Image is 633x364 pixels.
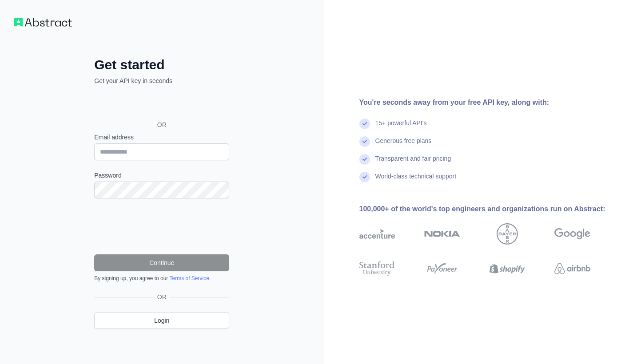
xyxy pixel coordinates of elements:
[375,136,432,154] div: Generous free plans
[359,172,370,182] img: check mark
[94,275,229,282] div: By signing up, you agree to our .
[94,209,229,244] iframe: reCAPTCHA
[169,275,209,281] a: Terms of Service
[497,223,518,245] img: bayer
[424,223,460,245] img: nokia
[554,260,590,277] img: airbnb
[94,133,229,142] label: Email address
[359,154,370,165] img: check mark
[94,254,229,271] button: Continue
[359,260,395,277] img: stanford university
[154,293,170,301] span: OR
[359,204,619,214] div: 100,000+ of the world's top engineers and organizations run on Abstract:
[359,97,619,108] div: You're seconds away from your free API key, along with:
[14,18,72,27] img: Workflow
[359,119,370,129] img: check mark
[94,57,229,73] h2: Get started
[554,223,590,245] img: google
[375,172,457,190] div: World-class technical support
[424,260,460,277] img: payoneer
[490,260,526,277] img: shopify
[150,120,174,129] span: OR
[359,223,395,245] img: accenture
[94,76,229,85] p: Get your API key in seconds
[94,171,229,180] label: Password
[359,136,370,147] img: check mark
[94,95,227,115] div: Sign in with Google. Opens in new tab
[94,312,229,329] a: Login
[375,119,427,136] div: 15+ powerful API's
[375,154,451,172] div: Transparent and fair pricing
[90,95,232,115] iframe: Sign in with Google Button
